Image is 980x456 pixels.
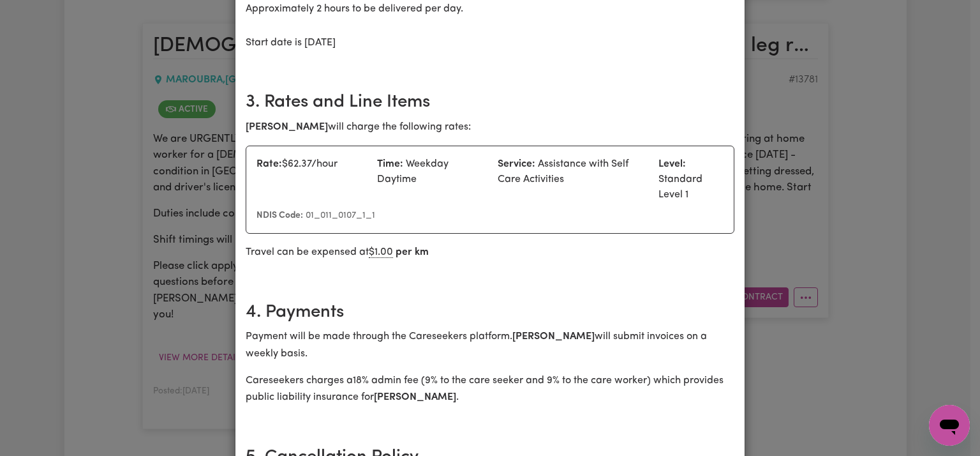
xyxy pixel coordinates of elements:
[377,159,403,169] strong: Time:
[246,244,734,261] p: Travel can be expensed at
[246,92,734,114] h2: 3. Rates and Line Items
[490,156,651,202] div: Assistance with Self Care Activities
[246,328,734,362] p: Payment will be made through the Careseekers platform. will submit invoices on a weekly basis.
[246,372,734,406] p: Careseekers charges a 18 % admin fee ( 9 % to the care seeker and 9% to the care worker) which pr...
[256,211,303,220] strong: NDIS Code:
[246,122,328,132] b: [PERSON_NAME]
[512,331,595,342] b: [PERSON_NAME]
[256,211,375,220] small: 01_011_0107_1_1
[929,405,970,446] iframe: Button to launch messaging window
[396,247,429,257] b: per km
[498,159,535,169] strong: Service:
[246,302,734,324] h2: 4. Payments
[658,159,686,169] strong: Level:
[256,159,282,169] strong: Rate:
[374,392,456,402] b: [PERSON_NAME]
[369,156,490,202] div: Weekday Daytime
[651,156,731,202] div: Standard Level 1
[249,156,369,202] div: $ 62.37 /hour
[246,119,734,135] p: will charge the following rates:
[369,247,393,258] span: $ 1.00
